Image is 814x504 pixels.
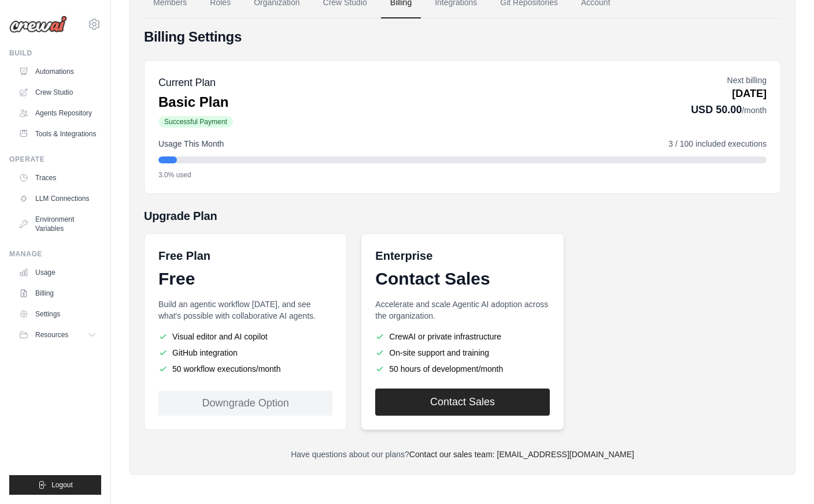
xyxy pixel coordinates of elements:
li: 50 workflow executions/month [158,363,332,375]
p: [DATE] [691,86,767,102]
a: LLM Connections [14,189,101,208]
li: Visual editor and AI copilot [158,331,332,342]
span: Successful Payment [158,116,233,128]
div: Free [158,268,332,289]
li: On-site support and training [375,347,549,359]
li: GitHub integration [158,347,332,359]
h6: Free Plan [158,248,210,264]
li: 50 hours of development/month [375,363,549,375]
a: Crew Studio [14,83,101,102]
h4: Billing Settings [144,28,781,46]
iframe: Chat Widget [756,449,814,504]
p: Have questions about our plans? [144,449,781,460]
a: Tools & Integrations [14,125,101,143]
h6: Enterprise [375,248,549,264]
span: 3 / 100 included executions [668,138,767,150]
span: /month [742,106,767,115]
div: Contact Sales [375,268,549,289]
a: Contact Sales [375,389,549,416]
div: Operate [9,155,101,164]
span: Usage This Month [158,138,224,150]
button: Logout [9,475,101,495]
span: 3.0% used [158,170,191,180]
p: Accelerate and scale Agentic AI adoption across the organization. [375,298,549,322]
a: Settings [14,305,101,323]
div: Downgrade Option [158,391,332,416]
a: Usage [14,263,101,282]
img: Logo [9,16,67,33]
a: Automations [14,62,101,81]
p: Build an agentic workflow [DATE], and see what's possible with collaborative AI agents. [158,298,332,322]
h5: Current Plan [158,74,233,91]
h5: Upgrade Plan [144,208,781,224]
a: Contact our sales team: [EMAIL_ADDRESS][DOMAIN_NAME] [409,450,634,459]
button: Resources [14,326,101,344]
p: Basic Plan [158,93,233,111]
span: Logout [51,480,73,490]
span: Resources [35,330,68,339]
p: USD 50.00 [691,102,767,118]
a: Traces [14,169,101,187]
div: Build [9,48,101,58]
a: Billing [14,284,101,303]
a: Environment Variables [14,210,101,238]
a: Agents Repository [14,104,101,122]
div: Manage [9,249,101,259]
li: CrewAI or private infrastructure [375,331,549,342]
p: Next billing [691,74,767,86]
